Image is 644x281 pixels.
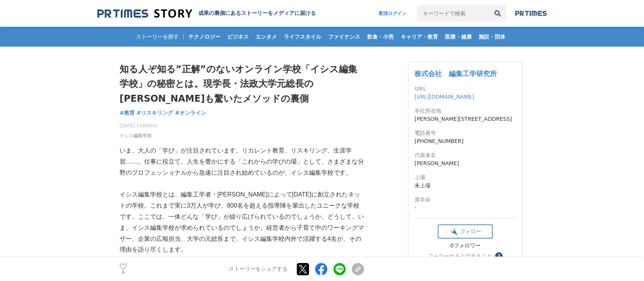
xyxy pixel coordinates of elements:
span: 施設・団体 [476,33,508,40]
span: ？ [496,253,502,259]
dd: [PERSON_NAME] [414,159,516,167]
a: ファイナンス [325,27,363,47]
a: エンタメ [252,27,280,47]
a: ライフスタイル [281,27,324,47]
button: フォロー [438,224,493,239]
p: 6 [120,271,127,275]
a: ビジネス [224,27,252,47]
span: #オンライン [175,109,206,116]
span: [DATE] 11時00分 [120,122,157,129]
a: #オンライン [175,109,206,117]
a: テクノロジー [185,27,223,47]
dd: 未上場 [414,182,516,190]
a: 成果の裏側にあるストーリーをメディアに届ける 成果の裏側にあるストーリーをメディアに届ける [97,8,316,19]
dd: [PHONE_NUMBER] [414,137,516,145]
a: キャリア・教育 [398,27,441,47]
img: 成果の裏側にあるストーリーをメディアに届ける [97,8,192,19]
dd: [PERSON_NAME][STREET_ADDRESS] [414,115,516,123]
a: #教育 [120,109,135,117]
p: いま、大人の「学び」が注目されています。リカレント教育、リスキリング、生涯学習……。仕事に役立て、人生を豊かにする「これからの学びの場」として、さまざまな分野のプロフェッショナルから急速に注目さ... [120,145,364,178]
a: 医療・健康 [442,27,475,47]
button: ？ [495,252,503,260]
h2: 成果の裏側にあるストーリーをメディアに届ける [198,10,316,17]
a: 配信ログイン [371,5,414,22]
span: ライフスタイル [281,33,324,40]
dt: 資本金 [414,196,516,204]
a: 施設・団体 [476,27,508,47]
span: 飲食・小売 [364,33,397,40]
a: #リスキリング [137,109,173,117]
a: [URL][DOMAIN_NAME] [414,94,474,100]
span: ビジネス [224,33,252,40]
dt: 電話番号 [414,129,516,137]
span: エンタメ [252,33,280,40]
span: テクノロジー [185,33,223,40]
span: 医療・健康 [442,33,475,40]
dt: 上場 [414,174,516,182]
input: キーワードで検索 [417,5,489,22]
h1: 知る人ぞ知る”正解”のないオンライン学校「イシス編集学校」の秘密とは。現学長・法政大学元総長の[PERSON_NAME]も驚いたメソッドの裏側 [120,62,364,106]
button: 検索 [489,5,506,22]
dt: 本社所在地 [414,107,516,115]
a: イシス編集学校 [120,132,152,139]
div: フォローするとできること [428,253,492,259]
dt: 代表者名 [414,151,516,159]
span: ファイナンス [325,33,363,40]
span: キャリア・教育 [398,33,441,40]
p: ストーリーをシェアする [229,266,288,273]
p: イシス編集学校とは、編集工学者・[PERSON_NAME]によって[DATE]に創立されたネットの学校。これまで実に3万人が学び、800名を超える指導陣を輩出したユニークな学校です。ここでは、一... [120,189,364,255]
span: #教育 [120,109,135,116]
dt: URL [414,85,516,93]
img: prtimes [515,10,547,16]
span: #リスキリング [137,109,173,116]
a: 株式会社 編集工学研究所 [414,70,497,78]
a: 飲食・小売 [364,27,397,47]
div: 0フォロワー [438,242,493,249]
dd: - [414,204,516,212]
